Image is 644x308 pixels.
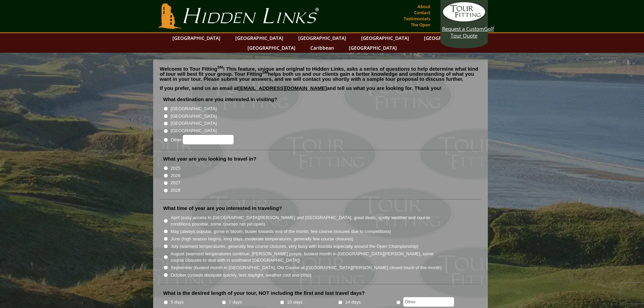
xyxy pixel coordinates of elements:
label: [GEOGRAPHIC_DATA] [171,120,217,127]
a: [GEOGRAPHIC_DATA] [244,43,299,53]
label: May (always popular, gorse in bloom, busier towards end of the month, few course closures due to ... [171,228,391,235]
label: What time of year are you interested in traveling? [163,205,282,212]
p: Welcome to Tour Fitting ! This feature, unique and original to Hidden Links, asks a series of que... [160,66,481,81]
label: [GEOGRAPHIC_DATA] [171,113,217,120]
label: 5 days [171,299,184,306]
label: June (high season begins, long days, moderate temperatures, generally few course closures) [171,236,354,242]
label: Other: [171,135,234,144]
a: [EMAIL_ADDRESS][DOMAIN_NAME] [238,85,327,91]
label: 2026 [171,172,181,179]
label: 7 days [229,299,242,306]
a: Request a CustomGolf Tour Quote [442,2,486,39]
label: 14 days [345,299,361,306]
a: [GEOGRAPHIC_DATA] [358,33,412,43]
a: The Open [409,20,432,29]
label: September (busiest month in [GEOGRAPHIC_DATA], Old Course at [GEOGRAPHIC_DATA][PERSON_NAME] close... [171,264,442,271]
a: [GEOGRAPHIC_DATA] [295,33,350,43]
p: If you prefer, send us an email at and tell us what you are looking for. Thank you! [160,86,481,96]
sup: SM [262,70,268,74]
label: What year are you looking to travel in? [163,156,257,162]
label: October (crowds dissipate quickly, less daylight, weather cool and crisp) [171,272,312,279]
label: [GEOGRAPHIC_DATA] [171,127,217,134]
a: Contact [412,8,432,17]
a: [GEOGRAPHIC_DATA] [232,33,287,43]
label: August (warmest temperatures continue, [PERSON_NAME] purple, busiest month in [GEOGRAPHIC_DATA][P... [171,251,443,264]
label: [GEOGRAPHIC_DATA] [171,105,217,112]
label: 2025 [171,165,181,172]
label: 2028 [171,187,181,194]
label: April (easy access to [GEOGRAPHIC_DATA][PERSON_NAME] and [GEOGRAPHIC_DATA], great deals, spotty w... [171,214,443,228]
span: Request a Custom [442,25,484,32]
sup: SM [217,65,223,69]
label: What destination are you interested in visiting? [163,96,278,103]
label: 10 days [287,299,303,306]
input: Other: [183,135,234,144]
a: Caribbean [307,43,337,53]
a: Testimonials [402,14,432,23]
a: [GEOGRAPHIC_DATA] [345,43,400,53]
a: [GEOGRAPHIC_DATA] [421,33,475,43]
label: 2027 [171,180,181,186]
label: What is the desired length of your tour, NOT including the first and last travel days? [163,290,365,297]
input: Other [403,297,454,307]
label: July (warmest temperatures, generally few course closures, very busy with tourists especially aro... [171,243,419,250]
a: About [416,2,432,11]
a: [GEOGRAPHIC_DATA] [169,33,224,43]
